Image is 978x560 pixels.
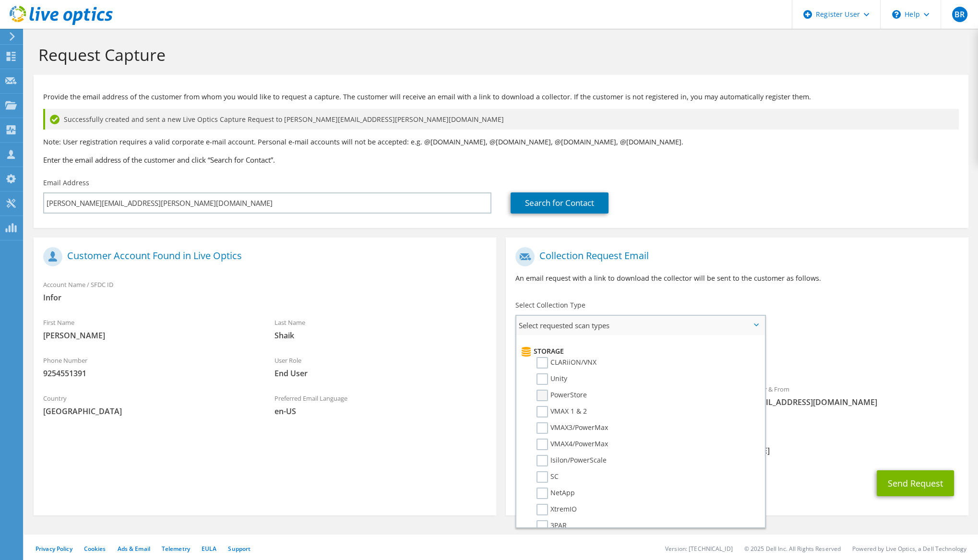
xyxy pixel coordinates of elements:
[84,545,106,553] a: Cookies
[519,346,760,357] li: Storage
[747,397,959,407] span: [EMAIL_ADDRESS][DOMAIN_NAME]
[38,45,959,65] h1: Request Capture
[537,488,575,499] label: NetApp
[43,368,255,379] span: 9254551391
[34,350,265,383] div: Phone Number
[64,114,504,125] span: Successfully created and sent a new Live Optics Capture Request to [PERSON_NAME][EMAIL_ADDRESS][P...
[892,10,901,19] svg: \n
[506,339,968,374] div: Requested Collections
[265,312,496,346] div: Last Name
[274,368,487,379] span: End User
[516,316,764,335] span: Select requested scan types
[34,388,265,421] div: Country
[228,545,250,553] a: Support
[36,545,72,553] a: Privacy Policy
[665,545,733,553] li: Version: [TECHNICAL_ID]
[537,406,587,417] label: VMAX 1 & 2
[852,545,966,553] li: Powered by Live Optics, a Dell Technology
[537,520,567,532] label: 3PAR
[537,357,596,369] label: CLARiiON/VNX
[43,292,487,303] span: Infor
[537,455,607,466] label: Isilon/PowerScale
[737,379,968,412] div: Sender & From
[43,92,959,102] p: Provide the email address of the customer from whom you would like to request a capture. The cust...
[265,388,496,421] div: Preferred Email Language
[511,192,608,214] a: Search for Contact
[744,545,841,553] li: © 2025 Dell Inc. All Rights Reserved
[118,545,150,553] a: Ads & Email
[506,428,968,461] div: CC & Reply To
[537,471,559,483] label: SC
[162,545,190,553] a: Telemetry
[537,390,587,401] label: PowerStore
[537,422,608,434] label: VMAX3/PowerMax
[274,406,487,417] span: en-US
[515,273,959,284] p: An email request with a link to download the collector will be sent to the customer as follows.
[952,7,967,22] span: BR
[265,350,496,383] div: User Role
[43,330,255,341] span: [PERSON_NAME]
[506,379,737,423] div: To
[515,247,954,266] h1: Collection Request Email
[537,373,567,385] label: Unity
[537,439,608,450] label: VMAX4/PowerMax
[43,247,482,266] h1: Customer Account Found in Live Optics
[43,406,255,417] span: [GEOGRAPHIC_DATA]
[34,312,265,346] div: First Name
[274,330,487,341] span: Shaik
[34,274,496,308] div: Account Name / SFDC ID
[43,137,959,147] p: Note: User registration requires a valid corporate e-mail account. Personal e-mail accounts will ...
[877,470,954,496] button: Send Request
[537,504,577,515] label: XtremIO
[515,300,585,310] label: Select Collection Type
[43,178,89,188] label: Email Address
[43,155,959,165] h3: Enter the email address of the customer and click “Search for Contact”.
[202,545,216,553] a: EULA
